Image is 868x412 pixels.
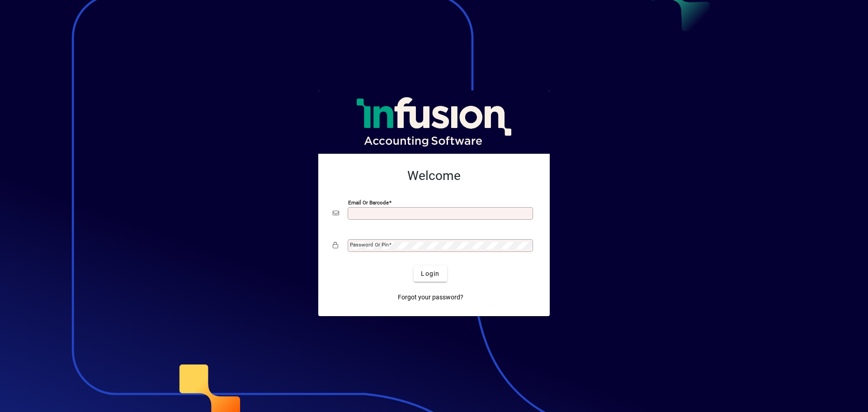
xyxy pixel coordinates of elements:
[348,199,389,206] mat-label: Email or Barcode
[350,242,389,248] mat-label: Password or Pin
[421,269,439,279] span: Login
[394,289,467,305] a: Forgot your password?
[333,168,535,184] h2: Welcome
[414,265,447,282] button: Login
[398,293,463,302] span: Forgot your password?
